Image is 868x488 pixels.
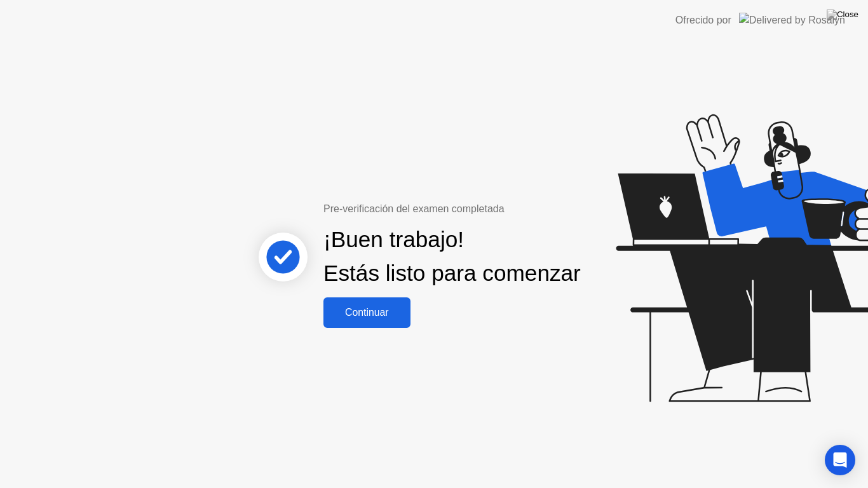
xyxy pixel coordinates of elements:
[825,445,855,475] div: Open Intercom Messenger
[739,13,845,27] img: Delivered by Rosalyn
[675,13,731,28] div: Ofrecido por
[323,201,586,217] div: Pre-verificación del examen completada
[327,307,407,318] div: Continuar
[323,297,410,328] button: Continuar
[323,223,581,290] div: ¡Buen trabajo! Estás listo para comenzar
[827,10,858,20] img: Close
